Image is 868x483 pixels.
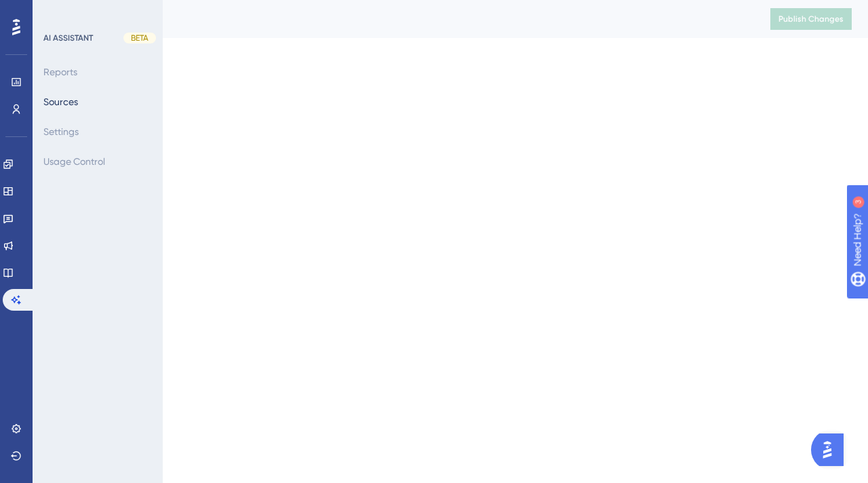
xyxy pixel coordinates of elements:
button: Reports [43,60,77,84]
div: AI ASSISTANT [43,33,93,43]
span: Publish Changes [778,14,844,24]
button: Usage Control [43,149,105,174]
div: 3 [94,7,98,18]
button: Publish Changes [770,8,852,30]
div: BETA [123,33,156,43]
span: Need Help? [32,3,85,20]
button: Sources [43,90,78,114]
button: Settings [43,119,79,144]
iframe: UserGuiding AI Assistant Launcher [811,429,852,470]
